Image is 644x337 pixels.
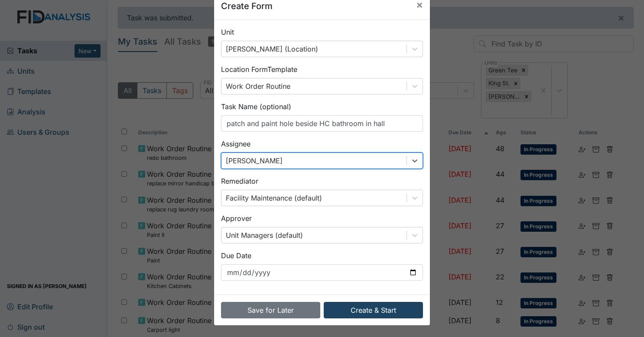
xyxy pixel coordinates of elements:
button: Create & Start [324,302,423,318]
div: Work Order Routine [226,81,290,91]
div: [PERSON_NAME] [226,156,283,166]
div: [PERSON_NAME] (Location) [226,44,318,54]
div: Unit Managers (default) [226,230,303,240]
label: Remediator [221,176,258,186]
div: Facility Maintenance (default) [226,193,322,203]
label: Location Form Template [221,64,297,75]
label: Task Name (optional) [221,101,291,112]
button: Save for Later [221,302,320,318]
label: Approver [221,213,252,224]
label: Unit [221,27,234,37]
label: Assignee [221,139,250,149]
label: Due Date [221,250,251,261]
